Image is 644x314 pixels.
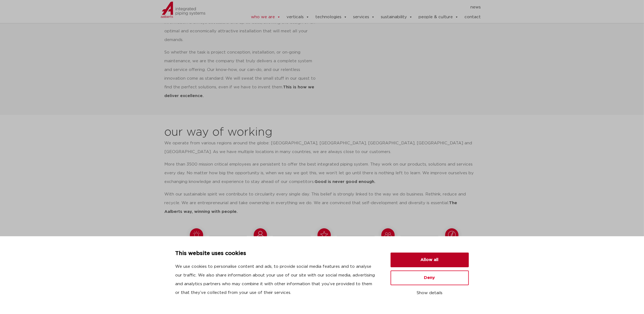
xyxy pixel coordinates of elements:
[175,249,378,258] p: This website uses cookies
[353,12,375,23] a: services
[175,262,378,297] p: We use cookies to personalise content and ads, to provide social media features and to analyse ou...
[315,12,347,23] a: technologies
[165,48,316,100] p: So whether the task is project conception, installation, or on-going maintenance, we are the comp...
[165,160,476,186] p: More than 3500 mission critical employees are persistent to offer the best integrated piping syst...
[381,12,413,23] a: sustainability
[315,180,376,184] strong: Good is never good enough.
[165,85,315,98] strong: This is how we deliver excellence.
[391,288,469,298] button: Show details
[391,271,469,285] button: Deny
[287,12,309,23] a: verticals
[165,126,273,139] h2: our way of working
[251,12,281,23] a: who we are
[234,3,481,12] nav: Menu
[165,190,476,216] p: With our sustainable spirit we contribute to circularity every single day. This belief is strongl...
[391,253,469,267] button: Allow all
[464,12,481,23] a: contact
[470,3,481,12] a: news
[165,139,476,156] p: We operate from various regions around the globe: [GEOGRAPHIC_DATA], [GEOGRAPHIC_DATA], [GEOGRAPH...
[419,12,458,23] a: people & culture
